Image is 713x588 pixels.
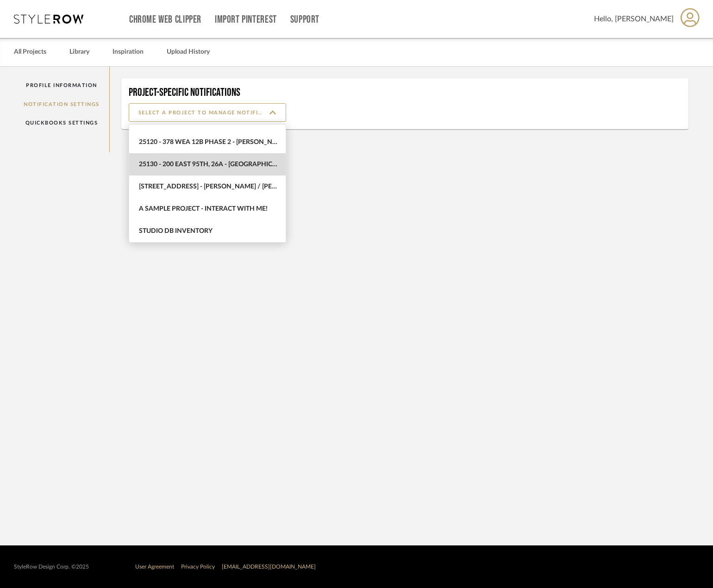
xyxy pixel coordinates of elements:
[14,76,109,95] a: Profile Information
[139,138,278,146] span: 25120 - 378 WEA 12B Phase 2 - [PERSON_NAME]
[14,113,109,132] a: QuickBooks Settings
[14,563,89,570] div: StyleRow Design Corp. ©2025
[290,16,319,24] a: Support
[139,227,278,235] span: STUDIO DB INVENTORY
[129,103,286,122] input: SELECT A PROJECT TO MANAGE NOTIFICATIONS
[14,46,46,58] a: All Projects
[181,564,215,569] a: Privacy Policy
[139,183,278,191] span: [STREET_ADDRESS] - [PERSON_NAME] / [PERSON_NAME][GEOGRAPHIC_DATA]
[135,564,174,569] a: User Agreement
[139,161,278,169] span: 25130 - 200 East 95th, 26A - [GEOGRAPHIC_DATA]
[113,46,144,58] a: Inspiration
[215,16,277,24] a: Import Pinterest
[594,13,674,25] span: Hello, [PERSON_NAME]
[129,86,682,100] h4: Project-Specific Notifications
[69,46,89,58] a: Library
[167,46,210,58] a: Upload History
[129,16,201,24] a: Chrome Web Clipper
[139,205,278,213] span: A Sample Project - interact with me!
[222,564,316,569] a: [EMAIL_ADDRESS][DOMAIN_NAME]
